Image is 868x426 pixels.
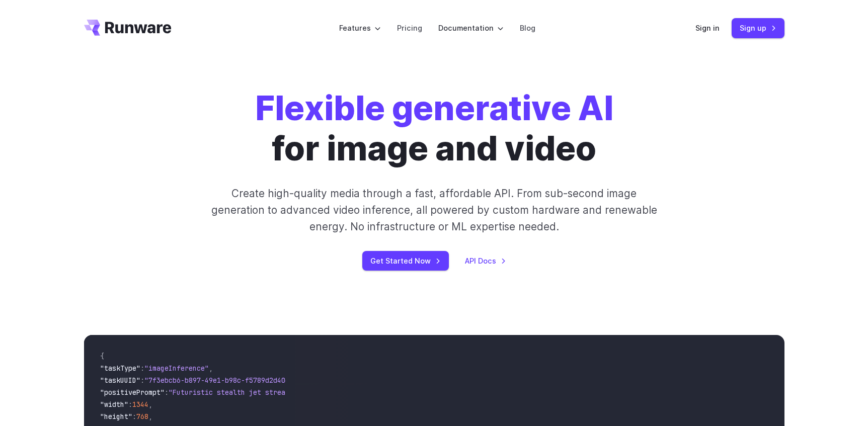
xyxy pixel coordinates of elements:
[148,400,152,409] span: ,
[140,364,144,373] span: :
[144,376,297,385] span: "7f3ebcb6-b897-49e1-b98c-f5789d2d40d7"
[255,89,613,169] h1: for image and video
[132,400,148,409] span: 1344
[465,255,506,267] a: API Docs
[339,22,381,34] label: Features
[140,376,144,385] span: :
[136,412,148,421] span: 768
[100,376,140,385] span: "taskUUID"
[695,22,720,34] a: Sign in
[100,412,132,421] span: "height"
[100,352,104,361] span: {
[132,412,136,421] span: :
[210,185,658,235] p: Create high-quality media through a fast, affordable API. From sub-second image generation to adv...
[255,88,613,128] strong: Flexible generative AI
[732,18,784,38] a: Sign up
[144,364,209,373] span: "imageInference"
[148,412,152,421] span: ,
[520,22,535,34] a: Blog
[209,364,213,373] span: ,
[100,400,128,409] span: "width"
[84,20,172,36] a: Go to /
[165,388,169,397] span: :
[362,251,449,271] a: Get Started Now
[169,388,535,397] span: "Futuristic stealth jet streaking through a neon-lit cityscape with glowing purple exhaust"
[397,22,422,34] a: Pricing
[438,22,504,34] label: Documentation
[100,388,165,397] span: "positivePrompt"
[128,400,132,409] span: :
[100,364,140,373] span: "taskType"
